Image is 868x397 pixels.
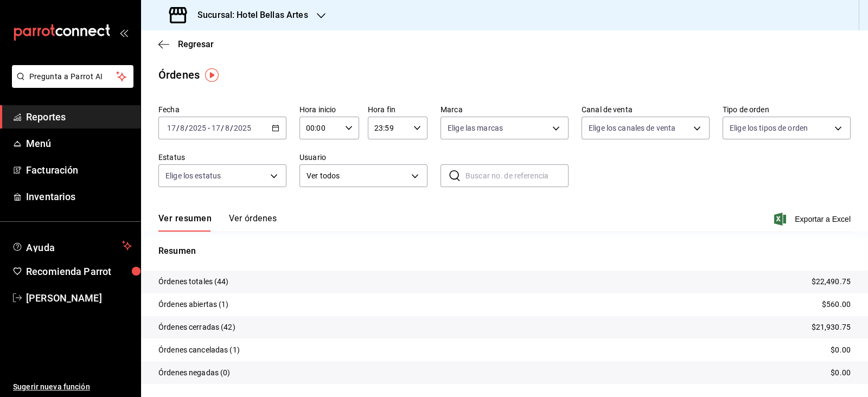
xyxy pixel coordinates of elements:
span: / [176,124,180,132]
button: Ver resumen [158,213,212,232]
label: Hora inicio [299,106,359,113]
input: ---- [188,124,207,132]
p: $21,930.75 [812,322,851,333]
input: -- [167,124,176,132]
span: Regresar [178,39,214,49]
input: -- [211,124,221,132]
label: Tipo de orden [723,106,851,113]
input: -- [225,124,230,132]
label: Usuario [299,153,427,161]
span: Facturación [26,163,132,177]
label: Canal de venta [582,106,710,113]
span: Pregunta a Parrot AI [29,71,117,82]
p: Órdenes abiertas (1) [158,299,229,310]
span: / [185,124,188,132]
span: [PERSON_NAME] [26,291,132,305]
span: Ayuda [26,239,118,252]
span: Reportes [26,110,132,124]
p: Órdenes canceladas (1) [158,344,240,356]
div: Órdenes [158,67,200,83]
span: Elige las marcas [448,123,503,133]
button: Regresar [158,39,214,49]
p: $560.00 [822,299,851,310]
p: $22,490.75 [812,276,851,287]
span: / [230,124,233,132]
p: $0.00 [831,367,851,379]
p: $0.00 [831,344,851,356]
button: Ver órdenes [229,213,277,232]
p: Órdenes negadas (0) [158,367,231,379]
span: - [208,124,210,132]
button: Exportar a Excel [776,213,851,226]
input: ---- [233,124,252,132]
p: Órdenes totales (44) [158,276,229,287]
input: Buscar no. de referencia [465,165,569,187]
p: Órdenes cerradas (42) [158,322,235,333]
span: Recomienda Parrot [26,264,132,279]
span: Elige los estatus [165,170,221,181]
div: navigation tabs [158,213,277,232]
button: Pregunta a Parrot AI [12,65,133,88]
span: Ver todos [307,170,407,182]
p: Resumen [158,245,851,258]
label: Fecha [158,106,286,113]
img: Tooltip marker [205,68,219,82]
span: Elige los tipos de orden [730,123,808,133]
label: Estatus [158,153,286,161]
button: open_drawer_menu [119,28,128,37]
span: Elige los canales de venta [589,123,675,133]
input: -- [180,124,185,132]
span: Inventarios [26,189,132,204]
label: Marca [441,106,569,113]
a: Pregunta a Parrot AI [8,79,133,90]
span: Menú [26,136,132,151]
label: Hora fin [368,106,427,113]
h3: Sucursal: Hotel Bellas Artes [189,9,308,22]
span: Sugerir nueva función [13,381,132,393]
span: / [221,124,224,132]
